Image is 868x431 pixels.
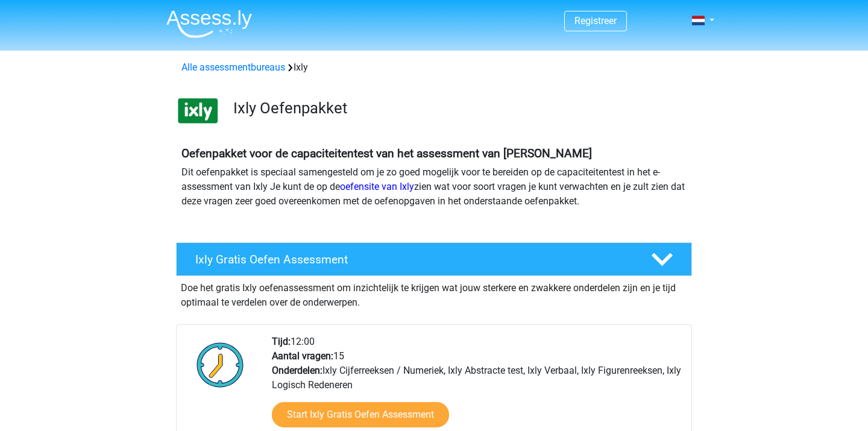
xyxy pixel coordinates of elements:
[233,99,682,118] h3: Ixly Oefenpakket
[176,276,692,310] div: Doe het gratis Ixly oefenassessment om inzichtelijk te krijgen wat jouw sterkere en zwakkere onde...
[177,60,691,75] div: Ixly
[177,89,219,132] img: ixly.png
[272,365,322,376] b: Onderdelen:
[181,146,592,160] b: Oefenpakket voor de capaciteitentest van het assessment van [PERSON_NAME]
[272,336,291,347] b: Tijd:
[181,165,687,209] p: Dit oefenpakket is speciaal samengesteld om je zo goed mogelijk voor te bereiden op de capaciteit...
[190,335,251,395] img: Klok
[195,253,632,266] h4: Ixly Gratis Oefen Assessment
[272,402,449,427] a: Start Ixly Gratis Oefen Assessment
[340,181,414,192] a: oefensite van Ixly
[272,350,333,362] b: Aantal vragen:
[574,15,617,27] a: Registreer
[171,242,697,276] a: Ixly Gratis Oefen Assessment
[181,61,285,73] a: Alle assessmentbureaus
[166,10,252,38] img: Assessly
